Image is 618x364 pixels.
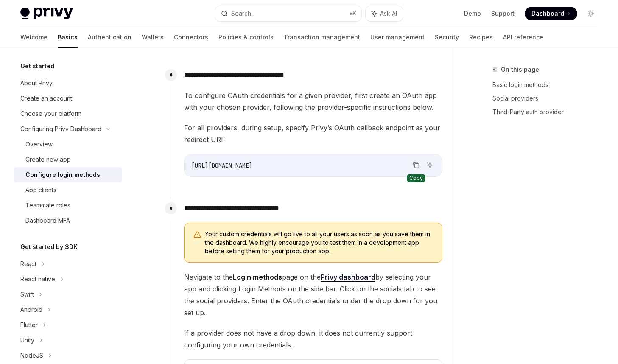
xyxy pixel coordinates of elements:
[231,8,255,19] div: Search...
[366,6,403,21] button: Ask AI
[184,122,442,146] span: For all providers, during setup, specify Privy’s OAuth callback endpoint as your redirect URI:
[25,200,70,210] div: Teammate roles
[20,335,34,345] div: Unity
[193,231,201,239] svg: Warning
[14,152,122,167] a: Create new app
[25,170,100,180] div: Configure login methods
[20,350,43,361] div: NodeJS
[469,27,493,48] a: Recipes
[184,90,442,113] span: To configure OAuth credentials for a given provider, first create an OAuth app with your chosen p...
[20,8,73,20] img: light logo
[525,7,577,20] a: Dashboard
[411,160,422,171] button: Copy the contents from the code block
[184,271,442,319] span: Navigate to the page on the by selecting your app and clicking Login Methods on the side bar. Cli...
[25,139,53,149] div: Overview
[501,64,539,75] span: On this page
[20,109,81,119] div: Choose your platform
[20,61,54,71] h5: Get started
[25,185,56,195] div: App clients
[14,91,122,106] a: Create an account
[20,124,101,134] div: Configuring Privy Dashboard
[205,230,433,255] span: Your custom credentials will go live to all your users as soon as you save them in the dashboard....
[191,162,252,169] span: [URL][DOMAIN_NAME]
[435,27,459,48] a: Security
[14,182,122,198] a: App clients
[215,6,361,21] button: Search...⌘K
[20,305,42,315] div: Android
[407,174,425,182] div: Copy
[174,27,208,48] a: Connectors
[492,105,604,119] a: Third-Party auth provider
[20,289,34,300] div: Swift
[20,259,36,269] div: React
[20,274,55,284] div: React native
[503,27,543,48] a: API reference
[491,9,515,18] a: Support
[424,160,435,171] button: Ask AI
[14,213,122,228] a: Dashboard MFA
[370,27,425,48] a: User management
[20,27,48,48] a: Welcome
[14,198,122,213] a: Teammate roles
[492,78,604,92] a: Basic login methods
[14,167,122,182] a: Configure login methods
[142,27,164,48] a: Wallets
[184,327,442,351] span: If a provider does not have a drop down, it does not currently support configuring your own crede...
[58,27,78,48] a: Basics
[14,137,122,152] a: Overview
[531,9,564,18] span: Dashboard
[25,154,71,165] div: Create new app
[492,92,604,105] a: Social providers
[20,78,53,88] div: About Privy
[20,320,38,330] div: Flutter
[218,27,274,48] a: Policies & controls
[350,10,356,17] span: ⌘ K
[380,9,397,18] span: Ask AI
[464,9,481,18] a: Demo
[25,216,70,226] div: Dashboard MFA
[284,27,360,48] a: Transaction management
[88,27,131,48] a: Authentication
[20,93,72,104] div: Create an account
[14,76,122,91] a: About Privy
[233,273,282,281] strong: Login methods
[584,7,598,20] button: Toggle dark mode
[20,242,78,252] h5: Get started by SDK
[14,106,122,121] a: Choose your platform
[321,273,375,282] a: Privy dashboard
